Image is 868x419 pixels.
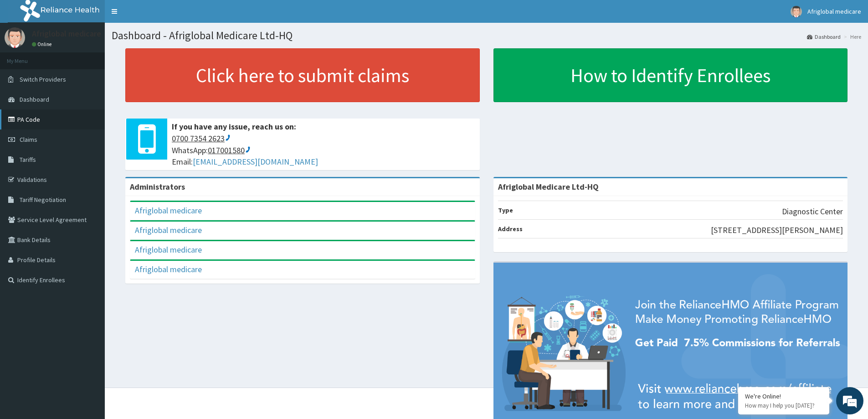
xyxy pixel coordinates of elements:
span: WhatsApp: Email: [172,133,475,168]
span: Claims [20,135,37,144]
b: Type [498,206,513,214]
ctc: Call 017001580 with Linkus Desktop Client [208,145,251,155]
ctcspan: 0700 7354 2623 [172,133,225,144]
span: Tariff Negotiation [20,196,66,204]
a: Afriglobal medicare [135,264,202,274]
a: How to Identify Enrollees [493,48,848,102]
a: Afriglobal medicare [135,225,202,235]
li: Here [842,33,861,41]
p: Diagnostic Center [782,206,843,217]
strong: Afriglobal Medicare Ltd-HQ [498,181,599,192]
ctc: Call 0700 7354 2623 with Linkus Desktop Client [172,133,231,144]
div: We're Online! [745,392,822,400]
b: Administrators [130,181,185,192]
img: User Image [5,27,25,48]
span: Tariffs [20,155,36,164]
span: Afriglobal medicare [807,7,861,16]
a: Click here to submit claims [125,48,480,102]
p: [STREET_ADDRESS][PERSON_NAME] [711,224,843,236]
ctcspan: 017001580 [208,145,245,155]
a: Dashboard [807,33,841,41]
b: If you have any issue, reach us on: [172,121,296,132]
img: User Image [791,6,802,17]
span: Switch Providers [20,75,66,83]
a: Online [32,41,54,47]
p: Afriglobal medicare [32,30,101,38]
a: Afriglobal medicare [135,205,202,216]
p: How may I help you today? [745,402,822,409]
h1: Dashboard - Afriglobal Medicare Ltd-HQ [112,30,861,41]
a: [EMAIL_ADDRESS][DOMAIN_NAME] [193,156,318,167]
b: Address [498,225,523,233]
a: Afriglobal medicare [135,244,202,255]
span: Dashboard [20,95,49,103]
